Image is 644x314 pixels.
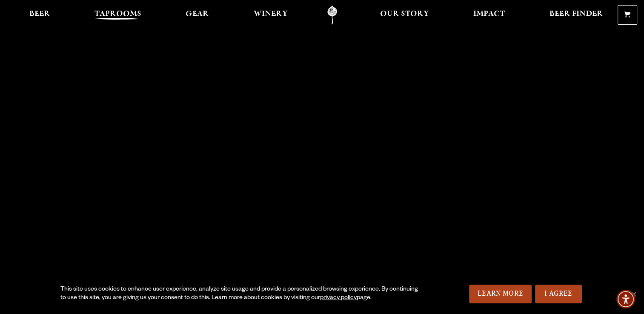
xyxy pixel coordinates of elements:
span: Beer Finder [549,11,603,17]
a: Taprooms [89,6,147,25]
span: Gear [186,11,209,17]
div: This site uses cookies to enhance user experience, analyze site usage and provide a personalized ... [60,285,421,303]
a: I Agree [535,285,582,303]
a: Beer Finder [544,6,608,25]
a: Gear [180,6,215,25]
a: Odell Home [316,6,348,25]
span: Taprooms [94,11,141,17]
a: Our Story [375,6,435,25]
a: Impact [468,6,510,25]
a: Winery [248,6,293,25]
div: Accessibility Menu [616,290,635,308]
span: Our Story [380,11,429,17]
a: Learn More [469,285,532,303]
a: privacy policy [320,295,357,302]
span: Winery [254,11,288,17]
a: Beer [24,6,56,25]
span: Impact [473,11,505,17]
span: Beer [29,11,50,17]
